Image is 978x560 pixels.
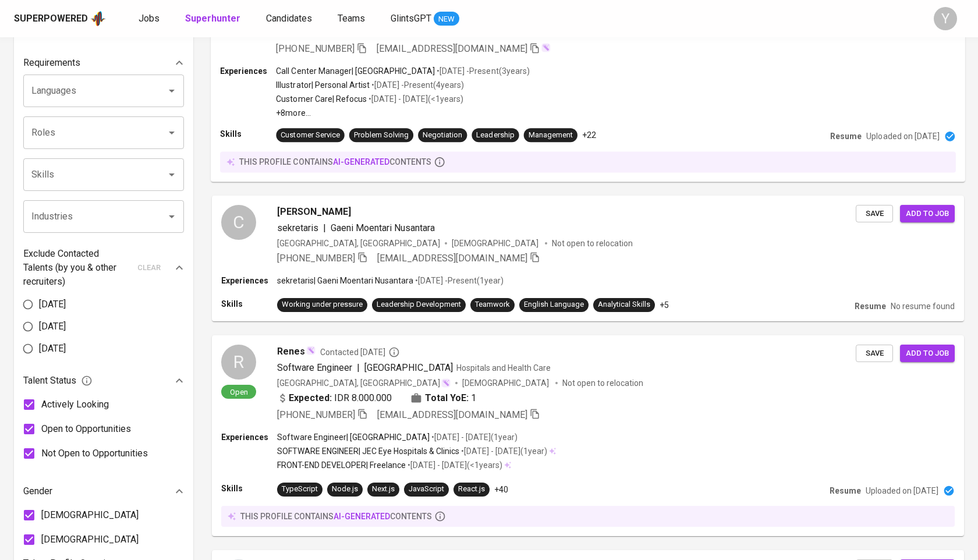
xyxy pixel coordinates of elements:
span: [PHONE_NUMBER] [276,42,354,54]
p: Exclude Contacted Talents (by you & other recruiters) [23,247,130,289]
p: • [DATE] - [DATE] ( 1 year ) [430,431,518,443]
p: Resume [855,300,886,312]
a: C[PERSON_NAME]sekretaris|Gaeni Moentari Nusantara[GEOGRAPHIC_DATA], [GEOGRAPHIC_DATA][DEMOGRAPHIC... [212,196,964,321]
div: Y [934,7,957,30]
button: Save [856,345,893,363]
span: 1 [471,391,476,405]
button: Open [164,125,180,141]
span: Add to job [906,347,949,360]
span: Open [225,387,253,397]
span: [DEMOGRAPHIC_DATA] [41,508,139,522]
p: Not open to relocation [562,377,643,389]
span: [DEMOGRAPHIC_DATA] [452,238,540,249]
div: English Language [524,299,584,310]
span: Talent Status [23,374,93,388]
span: Add to job [906,207,949,221]
span: [PHONE_NUMBER] [277,253,355,264]
span: Save [862,347,887,360]
img: magic_wand.svg [541,42,551,52]
div: Talent Status [23,369,184,392]
a: Superpoweredapp logo [14,10,106,27]
svg: By Batam recruiter [388,346,400,358]
button: Save [856,205,893,223]
p: Resume [830,130,862,142]
div: Management [529,130,573,141]
p: Skills [220,128,276,140]
div: [GEOGRAPHIC_DATA], [GEOGRAPHIC_DATA] [277,377,451,389]
p: +22 [582,129,596,141]
b: Expected: [288,24,331,38]
p: +40 [494,484,508,495]
div: TypeScript [282,484,318,495]
span: Renes [277,345,305,359]
span: GlintsGPT [391,13,431,24]
p: this profile contains contents [239,156,431,168]
div: JavaScript [409,484,444,495]
p: Experiences [220,65,276,76]
p: • [DATE] - Present ( 1 year ) [413,275,504,286]
span: Jobs [139,13,160,24]
div: Problem Solving [354,130,409,141]
p: Uploaded on [DATE] [866,130,939,142]
div: Working under pressure [282,299,363,310]
div: [GEOGRAPHIC_DATA], [GEOGRAPHIC_DATA] [277,238,440,249]
p: Resume [830,485,861,497]
b: Expected: [289,391,332,405]
a: ROpenRenesContacted [DATE]Software Engineer|[GEOGRAPHIC_DATA]Hospitals and Health Care[GEOGRAPHIC... [212,335,964,536]
span: [EMAIL_ADDRESS][DOMAIN_NAME] [377,253,527,264]
p: • [DATE] - [DATE] ( <1 years ) [406,459,502,471]
span: AI-generated [333,157,389,166]
p: Call Center Manager | [GEOGRAPHIC_DATA] [276,65,435,76]
div: Teamwork [475,299,510,310]
p: No resume found [891,300,955,312]
b: Total YoE: [425,391,469,405]
div: IDR 6.000.000 [276,24,391,38]
span: sekretaris [277,222,318,233]
span: Open to Opportunities [41,422,131,436]
span: [DEMOGRAPHIC_DATA] [462,377,551,389]
button: Add to job [900,345,955,363]
button: Add to job [900,205,955,223]
a: Candidates [266,12,314,26]
div: Customer Service [281,130,339,141]
span: Teams [338,13,365,24]
div: Gender [23,480,184,503]
p: Gender [23,484,52,498]
div: React.js [458,484,485,495]
p: • [DATE] - [DATE] ( 1 year ) [459,445,547,457]
p: Customer Care | Refocus [276,93,366,105]
img: magic_wand.svg [306,346,316,355]
span: Software Engineer [277,362,352,373]
p: Requirements [23,56,80,70]
p: Skills [221,483,277,494]
div: C [221,205,256,240]
div: Exclude Contacted Talents (by you & other recruiters)clear [23,247,184,289]
p: Software Engineer | [GEOGRAPHIC_DATA] [277,431,430,443]
img: magic_wand.svg [441,378,451,388]
div: Node.js [332,484,358,495]
p: • [DATE] - Present ( 3 years ) [435,65,529,76]
p: Uploaded on [DATE] [866,485,938,497]
span: | [323,221,326,235]
span: NEW [434,13,459,25]
a: Teams [338,12,367,26]
div: Requirements [23,51,184,75]
p: Illustrator | Personal Artist [276,79,369,91]
p: +8 more ... [276,107,529,119]
p: sekretaris | Gaeni Moentari Nusantara [277,275,413,286]
a: Superhunter [185,12,243,26]
b: Superhunter [185,13,240,24]
span: [DATE] [39,320,66,334]
div: Superpowered [14,12,88,26]
span: [DATE] [39,297,66,311]
span: [DATE] [39,342,66,356]
div: Leadership Development [377,299,461,310]
span: Candidates [266,13,312,24]
span: Hospitals and Health Care [456,363,551,373]
p: Not open to relocation [552,238,633,249]
span: [EMAIL_ADDRESS][DOMAIN_NAME] [377,409,527,420]
div: Leadership [476,130,514,141]
div: IDR 8.000.000 [277,391,392,405]
p: SOFTWARE ENGINEER | JEC Eye Hospitals & Clinics [277,445,459,457]
p: • [DATE] - [DATE] ( <1 years ) [367,93,463,105]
